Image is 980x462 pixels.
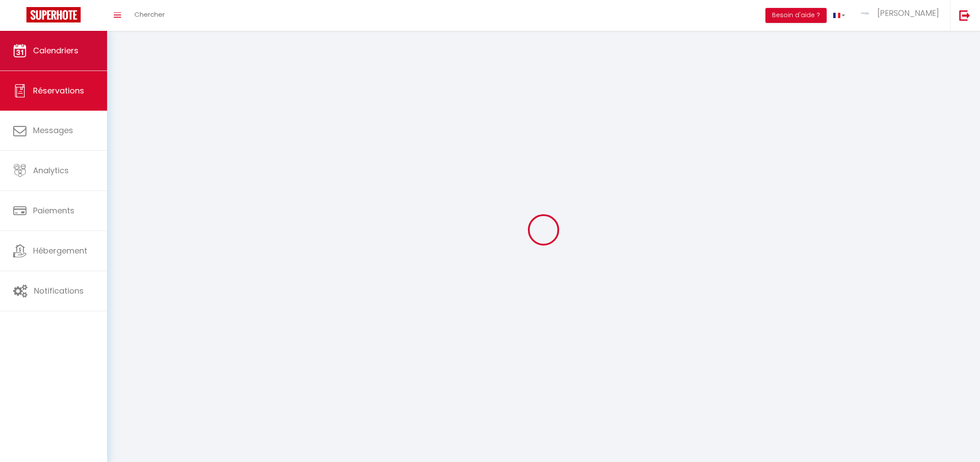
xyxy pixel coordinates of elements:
button: Besoin d'aide ? [765,8,827,23]
img: logout [959,10,970,21]
span: Calendriers [33,45,78,56]
span: Notifications [34,285,84,296]
span: Analytics [33,165,69,176]
span: Messages [33,125,73,136]
img: Super Booking [26,7,81,22]
img: ... [858,9,872,18]
span: Réservations [33,85,84,96]
span: [PERSON_NAME] [877,7,939,19]
span: Paiements [33,205,74,216]
span: Hébergement [33,245,87,256]
button: Open LiveChat chat widget [7,4,33,30]
span: Chercher [134,10,165,19]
